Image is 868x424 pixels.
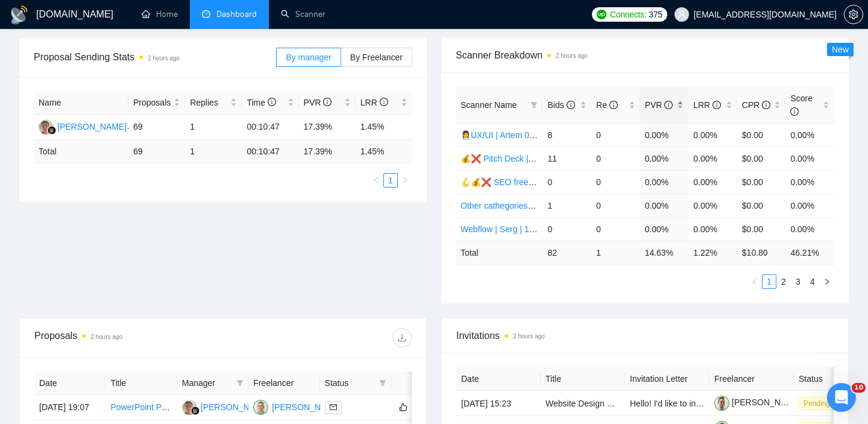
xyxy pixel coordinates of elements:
td: 1.45% [356,115,412,140]
li: Previous Page [369,173,383,188]
span: Replies [190,96,228,109]
span: Score [790,93,813,116]
span: CPR [742,100,770,110]
span: Time [247,98,275,107]
td: $0.00 [737,123,786,147]
td: 0.00% [785,123,834,147]
div: Proposals [34,328,223,347]
td: 11 [542,147,591,170]
td: 0 [542,217,591,241]
li: Next Page [398,173,412,188]
span: By Freelancer [350,52,403,62]
td: 1.45 % [356,140,412,163]
th: Name [34,91,128,115]
a: Other cathegories + custom open 💰❌ Pitch Deck | Val | 12.06 16% view [461,201,736,210]
iframe: Intercom live chat [827,383,856,412]
span: Scanner Breakdown [456,48,834,63]
td: [DATE] 15:23 [456,391,541,416]
a: 🪝💰❌ SEO free Audit | [PERSON_NAME] | 20.11 | "free audit" [461,177,702,187]
li: 3 [791,274,805,289]
a: setting [844,10,863,19]
span: Scanner Name [461,100,517,110]
button: like [396,400,410,414]
td: 0.00% [688,147,737,170]
img: VB [253,400,268,415]
a: homeHome [142,9,178,19]
td: 8 [542,123,591,147]
td: $0.00 [737,147,786,170]
td: 0.00% [688,170,737,194]
img: gigradar-bm.png [48,126,56,134]
td: 0 [542,170,591,194]
button: left [747,274,762,289]
span: filter [528,96,540,114]
img: logo [10,5,29,25]
a: 👩‍💼UX/UI | Artem 06/05 changed start [461,130,599,140]
td: 14.63 % [640,241,689,264]
span: filter [234,374,246,392]
div: [PERSON_NAME] [201,400,270,414]
a: 3 [791,275,805,288]
button: left [369,173,383,188]
img: JS [39,119,54,134]
td: $0.00 [737,170,786,194]
th: Replies [185,91,242,115]
span: filter [530,101,538,109]
span: Manager [182,376,231,390]
td: 00:10:47 [242,115,298,140]
span: LRR [360,98,388,107]
a: [PERSON_NAME] [714,397,801,407]
td: 0 [591,123,640,147]
td: 0 [591,147,640,170]
td: 0.00% [640,147,689,170]
span: user [678,10,686,19]
a: PowerPoint Presentation Design for Business [110,402,280,412]
span: info-circle [609,101,618,109]
th: Freelancer [248,372,319,395]
span: By manager [286,52,331,62]
td: 0.00% [640,123,689,147]
img: gigradar-bm.png [191,407,200,415]
span: Pending [799,397,835,410]
th: Proposals [128,91,185,115]
div: [PERSON_NAME] [272,400,341,414]
th: Freelancer [709,367,794,391]
td: 00:10:47 [242,140,298,163]
a: VB[PERSON_NAME] [253,402,341,411]
span: info-circle [380,98,388,106]
span: 375 [649,8,662,21]
a: 4 [806,275,819,288]
span: LRR [693,100,721,110]
td: 46.21 % [785,241,834,264]
td: 0.00% [640,170,689,194]
td: [DATE] 19:07 [34,395,105,420]
th: Date [34,372,105,395]
button: setting [844,5,863,24]
td: 0.00% [688,123,737,147]
span: left [373,177,380,184]
a: Webflow | Serg | 19.11 [461,224,546,234]
span: right [823,278,831,285]
span: download [393,333,411,343]
li: 1 [762,274,776,289]
td: 0 [591,217,640,241]
td: 0.00% [640,217,689,241]
span: New [832,45,849,54]
button: download [392,328,412,347]
span: Proposal Sending Stats [34,49,276,65]
span: like [399,402,407,412]
td: 0 [591,194,640,217]
a: JS[PERSON_NAME] [182,402,270,411]
span: info-circle [790,107,799,116]
td: 0 [591,170,640,194]
td: Total [456,241,542,264]
span: Status [325,376,374,390]
time: 2 hours ago [513,333,545,340]
td: 69 [128,140,185,163]
td: 1 [591,241,640,264]
li: 4 [805,274,820,289]
td: 1.22 % [688,241,737,264]
td: $0.00 [737,217,786,241]
li: 1 [383,173,398,188]
td: 0.00% [688,217,737,241]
